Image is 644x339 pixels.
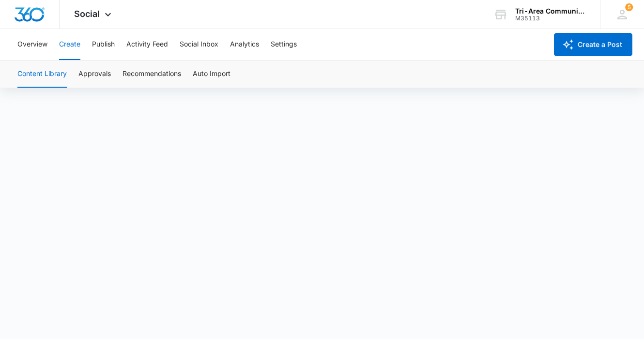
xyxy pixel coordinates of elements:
[193,61,230,88] button: Auto Import
[625,3,633,11] div: notifications count
[180,29,218,60] button: Social Inbox
[230,29,259,60] button: Analytics
[17,29,47,60] button: Overview
[74,9,100,19] span: Social
[78,61,111,88] button: Approvals
[515,15,586,22] div: account id
[126,29,168,60] button: Activity Feed
[625,3,633,11] span: 5
[17,61,67,88] button: Content Library
[271,29,297,60] button: Settings
[515,7,586,15] div: account name
[123,61,181,88] button: Recommendations
[59,29,80,60] button: Create
[554,33,632,56] button: Create a Post
[92,29,115,60] button: Publish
